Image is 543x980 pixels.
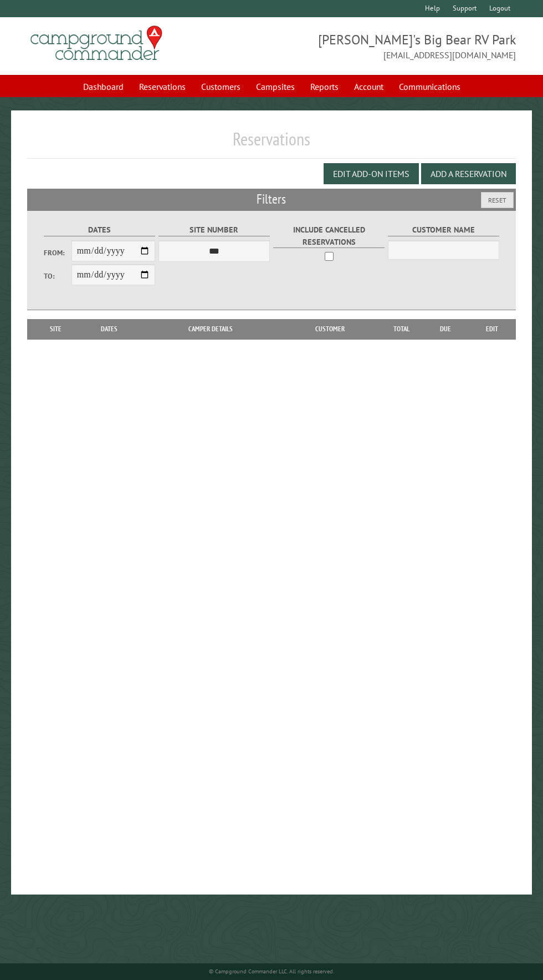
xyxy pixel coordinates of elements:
[281,319,379,339] th: Customer
[304,76,345,97] a: Reports
[249,76,301,97] a: Campsites
[79,319,140,339] th: Dates
[392,76,467,97] a: Communications
[44,224,155,236] label: Dates
[347,76,390,97] a: Account
[158,224,270,236] label: Site Number
[76,76,130,97] a: Dashboard
[273,224,385,248] label: Include Cancelled Reservations
[194,76,247,97] a: Customers
[209,968,334,975] small: © Campground Commander LLC. All rights reserved.
[44,247,71,258] label: From:
[481,192,514,208] button: Reset
[379,319,423,339] th: Total
[468,319,516,339] th: Edit
[423,319,468,339] th: Due
[44,271,71,281] label: To:
[388,224,499,236] label: Customer Name
[27,189,516,210] h2: Filters
[271,31,516,62] span: [PERSON_NAME]'s Big Bear RV Park [EMAIL_ADDRESS][DOMAIN_NAME]
[421,163,516,184] button: Add a Reservation
[33,319,79,339] th: Site
[27,22,166,65] img: Campground Commander
[132,76,192,97] a: Reservations
[27,128,516,159] h1: Reservations
[324,163,419,184] button: Edit Add-on Items
[140,319,281,339] th: Camper Details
